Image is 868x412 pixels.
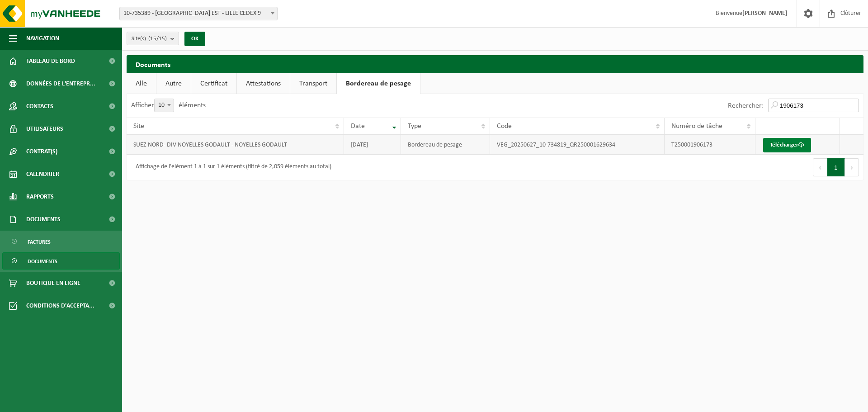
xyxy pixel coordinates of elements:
count: (15/15) [148,36,167,42]
button: OK [184,32,205,46]
a: Télécharger [763,138,811,152]
span: Utilisateurs [26,118,63,140]
span: 10 [155,99,174,112]
strong: [PERSON_NAME] [742,10,788,17]
span: Numéro de tâche [671,123,722,130]
label: Afficher éléments [131,102,206,109]
span: Calendrier [26,163,59,185]
span: Tableau de bord [26,50,75,72]
span: 10 [154,99,174,112]
h2: Documents [127,55,863,73]
a: Transport [290,73,336,94]
td: [DATE] [344,135,401,155]
span: 10-735389 - SUEZ RV NORD EST - LILLE CEDEX 9 [120,7,277,20]
a: Alle [127,73,156,94]
span: Rapports [26,185,54,208]
button: Next [845,158,859,176]
td: T250001906173 [665,135,755,155]
span: Boutique en ligne [26,272,80,294]
a: Bordereau de pesage [337,73,420,94]
span: Code [497,123,512,130]
span: Date [351,123,365,130]
span: Site [133,123,144,130]
a: Attestations [237,73,290,94]
div: Affichage de l'élément 1 à 1 sur 1 éléments (filtré de 2,059 éléments au total) [131,159,331,175]
td: VEG_20250627_10-734819_QR250001629634 [490,135,665,155]
span: Factures [28,233,51,251]
span: Site(s) [132,32,167,46]
button: Site(s)(15/15) [127,32,179,45]
td: SUEZ NORD- DIV NOYELLES GODAULT - NOYELLES GODAULT [127,135,344,155]
a: Documents [2,252,120,270]
label: Rechercher: [728,102,764,109]
span: Type [408,123,421,130]
span: Navigation [26,27,59,50]
button: Previous [813,158,827,176]
span: Contacts [26,95,53,118]
span: 10-735389 - SUEZ RV NORD EST - LILLE CEDEX 9 [119,7,278,20]
span: Contrat(s) [26,140,57,163]
span: Documents [26,208,61,231]
span: Documents [28,253,57,270]
a: Autre [156,73,191,94]
span: Conditions d'accepta... [26,294,94,317]
td: Bordereau de pesage [401,135,491,155]
a: Certificat [191,73,236,94]
button: 1 [827,158,845,176]
span: Données de l'entrepr... [26,72,95,95]
a: Factures [2,233,120,250]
